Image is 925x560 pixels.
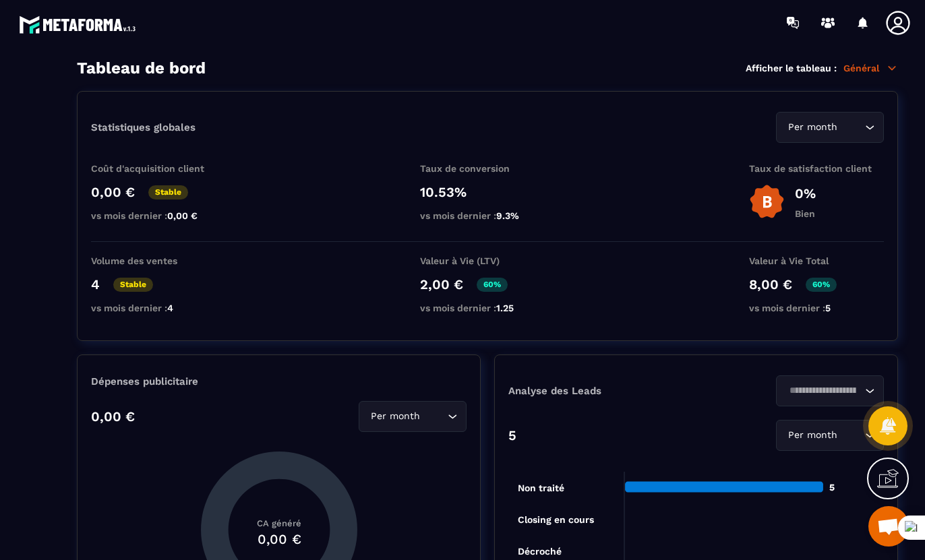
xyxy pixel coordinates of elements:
div: Search for option [776,420,884,451]
p: Valeur à Vie Total [749,255,884,266]
span: Per month [367,409,423,424]
p: vs mois dernier : [91,303,226,313]
h3: Tableau de bord [77,59,206,77]
p: Bien [795,208,816,219]
p: Stable [148,185,188,199]
tspan: Décroché [518,546,562,557]
span: 5 [825,303,831,313]
p: Volume des ventes [91,255,226,266]
img: b-badge-o.b3b20ee6.svg [749,184,785,220]
div: Mở cuộc trò chuyện [868,506,909,547]
input: Search for option [423,409,444,424]
span: Per month [785,120,840,135]
tspan: Closing en cours [518,514,594,526]
span: Per month [785,428,840,443]
p: Général [843,62,898,74]
p: 2,00 € [420,276,463,292]
div: Search for option [359,401,467,432]
span: 0,00 € [167,210,198,221]
p: 60% [806,278,837,292]
div: Search for option [776,375,884,406]
p: 10.53% [420,184,555,200]
p: 0,00 € [91,408,135,425]
input: Search for option [840,120,862,135]
span: 1.25 [496,303,514,313]
p: vs mois dernier : [91,210,226,221]
p: 0,00 € [91,184,135,200]
p: vs mois dernier : [420,210,555,221]
p: 8,00 € [749,276,792,292]
img: logo [19,12,140,37]
p: 5 [508,427,516,443]
tspan: Non traité [518,483,564,493]
div: Search for option [776,112,884,143]
p: Taux de conversion [420,163,555,174]
p: Taux de satisfaction client [749,163,884,174]
p: 4 [91,276,100,292]
p: vs mois dernier : [749,303,884,313]
p: Coût d'acquisition client [91,163,226,174]
input: Search for option [840,428,862,443]
input: Search for option [785,383,862,398]
span: 4 [167,303,173,313]
p: vs mois dernier : [420,303,555,313]
p: Afficher le tableau : [746,63,837,73]
p: Statistiques globales [91,121,196,133]
p: Analyse des Leads [508,385,696,397]
p: Dépenses publicitaire [91,375,467,387]
p: Stable [113,278,153,292]
p: Valeur à Vie (LTV) [420,255,555,266]
p: 0% [795,185,816,201]
span: 9.3% [496,210,519,221]
p: 60% [477,278,508,292]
